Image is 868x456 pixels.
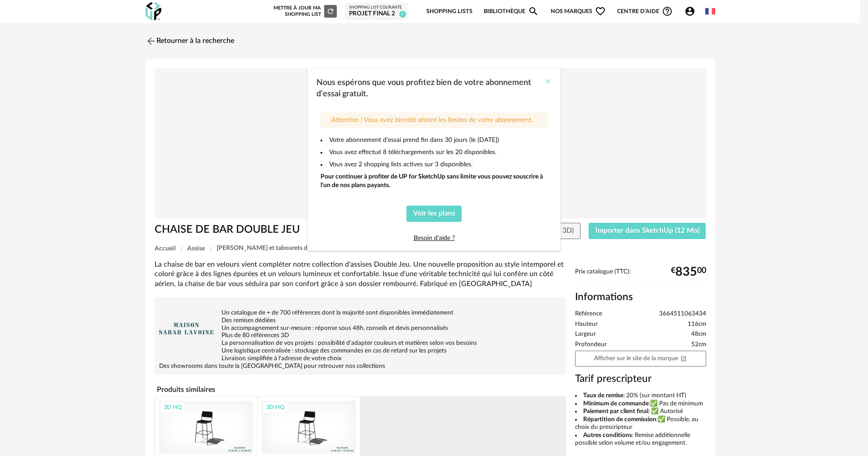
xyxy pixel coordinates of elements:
[413,210,455,217] span: Voir les plans
[331,117,533,123] span: Attention ! Vous avez bientôt atteint les limites de votre abonnement.
[307,68,561,250] div: dialog
[321,136,547,144] li: Votre abonnement d'essai prend fin dans 30 jours (le [DATE])
[321,173,547,189] div: Pour continuer à profiter de UP for SketchUp sans limite vous pouvez souscrire à l'un de nos plan...
[321,160,547,169] li: Vous avez 2 shopping lists actives sur 3 disponibles.
[414,235,455,241] a: Besoin d'aide ?
[406,206,462,222] button: Voir les plans
[316,79,531,98] span: Nous espérons que vous profitez bien de votre abonnement d'essai gratuit.
[544,77,552,87] button: Close
[321,148,547,156] li: Vous avez effectué 8 téléchargements sur les 20 disponibles.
